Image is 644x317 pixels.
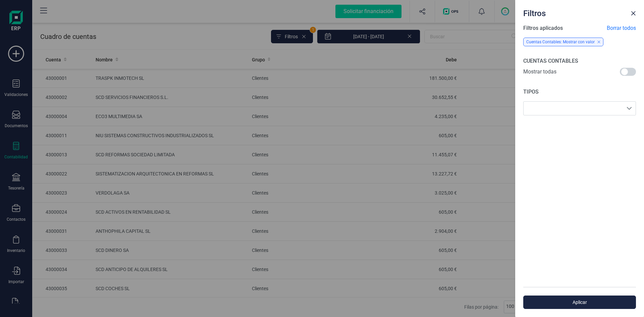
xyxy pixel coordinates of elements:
[531,299,628,306] span: Aplicar
[523,296,636,309] button: Aplicar
[521,5,628,19] div: Filtros
[607,24,636,32] span: Borrar todos
[628,8,639,19] button: Close
[523,58,578,64] span: CUENTAS CONTABLES
[523,68,556,77] span: Mostrar todas
[523,24,563,32] span: Filtros aplicados
[523,89,539,95] span: TIPOS
[526,40,595,44] span: Cuentas Contables: Mostrar con valor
